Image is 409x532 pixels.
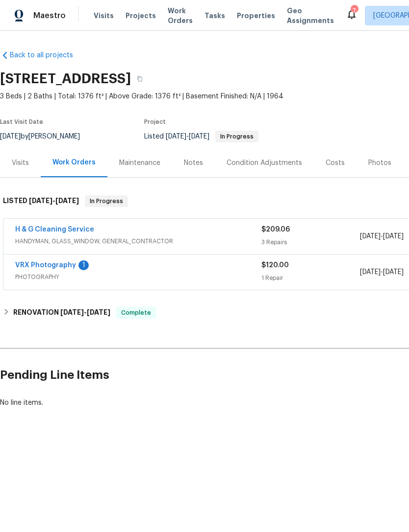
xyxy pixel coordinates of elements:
span: Tasks [204,12,225,19]
span: In Progress [216,134,257,139]
span: [DATE] [383,233,404,240]
span: - [360,267,404,277]
span: [DATE] [383,269,404,276]
div: Notes [184,158,203,168]
span: Visits [94,11,114,21]
span: PHOTOGRAPHY [15,272,261,282]
span: [DATE] [29,197,52,204]
span: [DATE] [189,133,209,140]
a: H & G Cleaning Service [15,226,94,233]
div: Condition Adjustments [227,158,302,168]
h6: RENOVATION [13,307,110,319]
span: [DATE] [87,309,110,316]
span: - [60,309,110,316]
div: Work Orders [52,158,96,167]
span: - [360,231,404,241]
span: - [29,197,79,204]
div: Photos [368,158,391,168]
span: $120.00 [261,262,289,269]
span: HANDYMAN, GLASS_WINDOW, GENERAL_CONTRACTOR [15,236,261,246]
span: Complete [117,308,155,318]
span: In Progress [86,196,127,206]
h6: LISTED [3,195,79,207]
span: [DATE] [360,233,381,240]
div: 3 Repairs [261,237,360,247]
span: [DATE] [360,269,381,276]
div: 7 [351,6,358,16]
div: Maintenance [119,158,160,168]
span: Maestro [33,11,66,21]
a: VRX Photography [15,262,76,269]
span: [DATE] [60,309,84,316]
span: Properties [237,11,275,21]
div: Visits [12,158,29,168]
span: [DATE] [166,133,186,140]
span: Projects [126,11,156,21]
span: Project [144,119,166,125]
span: - [166,133,209,140]
span: Listed [144,133,258,140]
div: 1 [78,260,89,270]
span: Work Orders [168,6,193,25]
div: 1 Repair [261,273,360,283]
span: [DATE] [55,197,79,204]
div: Costs [326,158,345,168]
button: Copy Address [131,70,149,88]
span: $209.06 [261,226,290,233]
span: Geo Assignments [287,6,334,25]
